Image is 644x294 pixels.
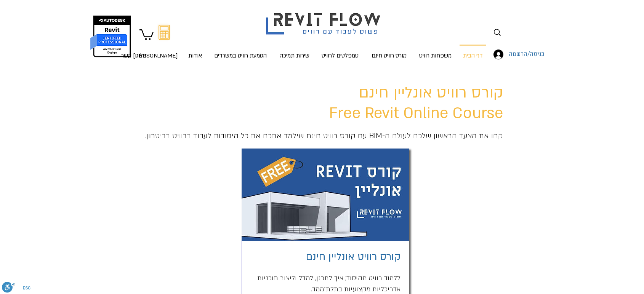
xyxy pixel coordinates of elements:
a: אודות [183,45,207,60]
span: קחו את הצעד הראשון שלכם לעולם ה-BIM עם קורס רוויט חינם שילמד אתכם את כל היסודות לעבוד ברוויט בביט... [145,131,503,141]
svg: מחשבון מעבר מאוטוקאד לרוויט [159,25,170,40]
p: [PERSON_NAME] קשר [118,45,181,66]
p: קורס רוויט חינם [368,45,410,66]
span: כניסה/הרשמה [506,50,547,59]
a: קורס רוויט אונליין חינםFree Revit Online Course [329,83,503,123]
a: [PERSON_NAME] קשר [152,45,183,60]
a: קורס רוויט חינם [365,45,413,60]
p: טמפלטים לרוויט [319,45,362,66]
img: Revit flow logo פשוט לעבוד עם רוויט [258,1,390,37]
a: טמפלטים לרוויט [316,45,365,60]
a: דף הבית [457,45,488,60]
a: קורס רוויט אונליין חינם [306,250,400,264]
p: הטמעת רוויט במשרדים [211,45,270,66]
span: ללמוד רוויט מהיסוד; איך לתכנן, למדל וליצור תוכניות אדריכליות מקצועיות בתלת־ממד. [257,274,400,294]
span: קורס רוויט אונליין חינם Free Revit Online Course [329,83,503,123]
a: משפחות רוויט [413,45,457,60]
p: אודות [185,45,205,66]
p: שירות תמיכה [277,45,312,66]
img: autodesk certified professional in revit for architectural design יונתן אלדד [90,15,132,58]
button: כניסה/הרשמה [488,47,522,62]
a: הטמעת רוויט במשרדים [207,45,273,60]
a: שירות תמיכה [273,45,316,60]
p: משפחות רוויט [416,45,455,66]
img: קורס רוויט חינם [242,149,409,241]
nav: אתר [127,45,488,60]
a: בלוג [131,45,152,60]
p: בלוג [133,45,149,66]
p: דף הבית [460,46,486,66]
